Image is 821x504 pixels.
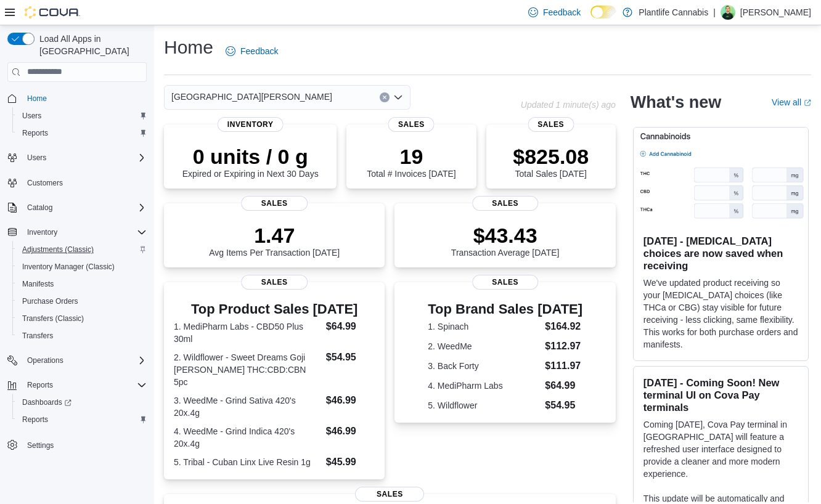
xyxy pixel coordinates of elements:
dt: 5. Tribal - Cuban Linx Live Resin 1g [174,456,321,468]
button: Manifests [12,275,152,293]
a: Manifests [17,277,59,291]
span: Operations [22,353,147,368]
a: Adjustments (Classic) [17,242,99,257]
a: Reports [17,126,53,140]
span: Sales [472,275,539,290]
span: Feedback [240,45,278,57]
span: Manifests [17,277,147,291]
h3: [DATE] - [MEDICAL_DATA] choices are now saved when receiving [643,235,798,272]
button: Catalog [2,199,152,216]
div: Total # Invoices [DATE] [367,144,455,179]
span: Purchase Orders [17,294,147,309]
button: Users [2,149,152,166]
a: Transfers [17,328,58,343]
button: Inventory [22,225,62,240]
button: Reports [12,124,152,142]
button: Operations [2,352,152,369]
h3: Top Brand Sales [DATE] [428,302,582,317]
div: Transaction Average [DATE] [451,223,560,258]
button: Reports [2,376,152,394]
span: Reports [22,415,48,425]
span: Manifests [22,279,54,289]
dt: 2. WeedMe [428,340,540,352]
p: 1.47 [209,223,340,248]
a: Settings [22,438,59,453]
dd: $54.95 [326,350,375,365]
span: Settings [22,437,147,452]
p: [PERSON_NAME] [740,5,811,20]
div: Expired or Expiring in Next 30 Days [182,144,319,179]
span: Adjustments (Classic) [17,242,147,257]
dd: $46.99 [326,393,375,408]
span: Inventory [22,225,147,240]
span: Users [22,150,147,165]
img: Cova [25,6,80,18]
dd: $111.97 [545,359,582,373]
p: 0 units / 0 g [182,144,319,169]
span: Users [22,111,41,121]
button: Users [22,150,51,165]
span: Reports [17,412,147,427]
span: Sales [528,117,574,132]
h3: Top Product Sales [DATE] [174,302,375,317]
button: Catalog [22,200,57,215]
dd: $164.92 [545,319,582,334]
span: Customers [22,175,147,190]
a: Dashboards [17,395,76,410]
a: View allExternal link [772,97,811,107]
button: Clear input [380,92,390,102]
span: Inventory [27,227,57,237]
button: Operations [22,353,68,368]
h2: What's new [631,92,721,112]
button: Settings [2,436,152,453]
button: Transfers [12,327,152,344]
a: Dashboards [12,394,152,411]
button: Customers [2,174,152,192]
button: Purchase Orders [12,293,152,310]
dd: $45.99 [326,455,375,469]
span: Reports [17,126,147,140]
a: Reports [17,412,53,427]
dt: 4. MediPharm Labs [428,380,540,392]
button: Transfers (Classic) [12,310,152,327]
p: Updated 1 minute(s) ago [521,100,616,110]
span: Dashboards [17,395,147,410]
nav: Complex example [7,84,147,486]
span: Adjustments (Classic) [22,245,94,254]
button: Inventory Manager (Classic) [12,258,152,275]
button: Reports [12,411,152,428]
span: Sales [241,196,308,211]
h3: [DATE] - Coming Soon! New terminal UI on Cova Pay terminals [643,376,798,413]
span: Sales [355,487,424,502]
button: Adjustments (Classic) [12,241,152,258]
dd: $64.99 [326,319,375,334]
span: Catalog [27,203,52,213]
p: Plantlife Cannabis [639,5,708,20]
dt: 1. MediPharm Labs - CBD50 Plus 30ml [174,320,321,345]
span: Dashboards [22,397,71,407]
span: Sales [241,275,308,290]
a: Inventory Manager (Classic) [17,259,120,274]
span: Feedback [543,6,581,18]
span: Inventory [218,117,284,132]
button: Open list of options [393,92,403,102]
span: Reports [22,128,48,138]
dd: $112.97 [545,339,582,354]
a: Purchase Orders [17,294,83,309]
a: Feedback [221,39,283,63]
span: Load All Apps in [GEOGRAPHIC_DATA] [35,33,147,57]
span: Users [27,153,46,163]
div: Avg Items Per Transaction [DATE] [209,223,340,258]
dt: 3. Back Forty [428,360,540,372]
button: Users [12,107,152,124]
dt: 1. Spinach [428,320,540,333]
a: Transfers (Classic) [17,311,89,326]
button: Reports [22,378,58,392]
dt: 4. WeedMe - Grind Indica 420's 20x.4g [174,425,321,450]
span: Customers [27,178,63,188]
p: We've updated product receiving so your [MEDICAL_DATA] choices (like THCa or CBG) stay visible fo... [643,277,798,351]
span: Transfers [17,328,147,343]
dt: 3. WeedMe - Grind Sativa 420's 20x.4g [174,394,321,419]
dt: 5. Wildflower [428,399,540,412]
dd: $46.99 [326,424,375,439]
